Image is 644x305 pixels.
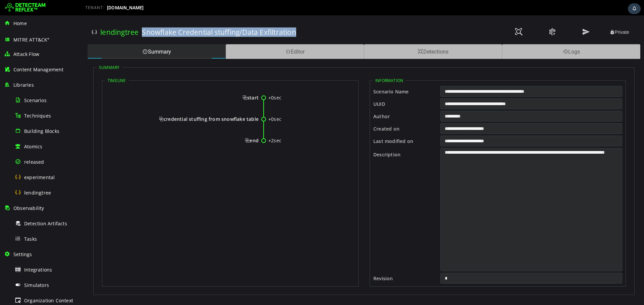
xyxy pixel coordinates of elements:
span: Private [526,14,545,19]
h3: lendingtree [16,12,55,21]
span: end [161,122,175,128]
span: Content Management [13,66,64,73]
legend: Summary [12,49,38,55]
div: +2sec [184,122,263,129]
button: Private [519,13,552,21]
span: Atomics [24,143,42,150]
span: Integrations [24,266,52,273]
span: lendingtree [24,189,51,196]
label: Author [289,95,357,106]
span: Building Blocks [24,128,59,134]
div: Detections [280,29,418,44]
span: Home [13,20,27,26]
span: Tasks [24,236,37,242]
label: Description [289,133,357,142]
span: [DOMAIN_NAME] [107,5,144,10]
legend: Information [289,62,322,68]
span: Scenarios [24,97,47,103]
span: TENANT: [85,5,104,10]
span: Simulators [24,282,49,288]
sup: ® [47,37,49,40]
div: Task Notifications [628,3,641,14]
label: UUID [289,83,357,94]
span: released [24,159,44,165]
span: Detection Artifacts [24,220,67,227]
span: Organization Context [24,297,73,304]
span: MITRE ATT&CK [13,36,50,43]
h3: Snowflake Credential stuffing/Data Exfiltration [58,12,212,21]
label: Scenario Name [289,71,357,82]
div: Logs [418,29,556,44]
span: start [159,79,175,85]
span: experimental [24,174,55,180]
span: Libraries [13,82,34,88]
label: Last modified on [289,120,357,131]
label: Revision [289,257,357,269]
span: Settings [13,251,32,257]
div: +0sec [184,100,263,107]
span: Techniques [24,112,51,119]
span: Attack Flow [13,51,39,57]
div: Summary [4,29,142,44]
span: Observability [13,205,44,211]
legend: Timeline [21,62,45,68]
label: Created on [289,108,357,119]
img: Detecteam logo [5,2,46,13]
div: Editor [142,29,280,44]
div: +0sec [184,79,263,86]
span: credential stuffing from snowflake table [75,100,175,107]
